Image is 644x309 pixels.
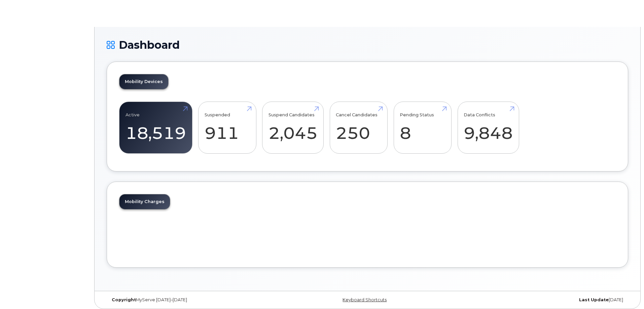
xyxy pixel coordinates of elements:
a: Suspended 911 [205,106,250,150]
a: Active 18,519 [126,106,186,150]
a: Cancel Candidates 250 [336,106,381,150]
a: Pending Status 8 [400,106,445,150]
div: MyServe [DATE]–[DATE] [107,297,281,303]
a: Keyboard Shortcuts [343,297,387,302]
a: Suspend Candidates 2,045 [269,106,318,150]
a: Data Conflicts 9,848 [464,106,513,150]
h1: Dashboard [107,39,628,51]
strong: Copyright [112,297,136,302]
a: Mobility Devices [119,74,168,89]
strong: Last Update [579,297,609,302]
a: Mobility Charges [119,194,170,209]
div: [DATE] [454,297,628,303]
